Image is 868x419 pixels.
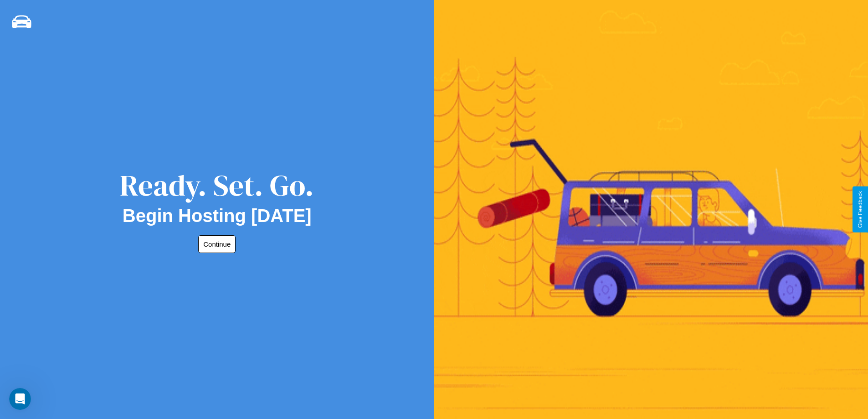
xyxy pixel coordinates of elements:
div: Ready. Set. Go. [120,165,314,206]
button: Continue [198,235,236,253]
div: Give Feedback [857,191,863,228]
iframe: Intercom live chat [9,388,31,410]
h2: Begin Hosting [DATE] [123,206,312,226]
